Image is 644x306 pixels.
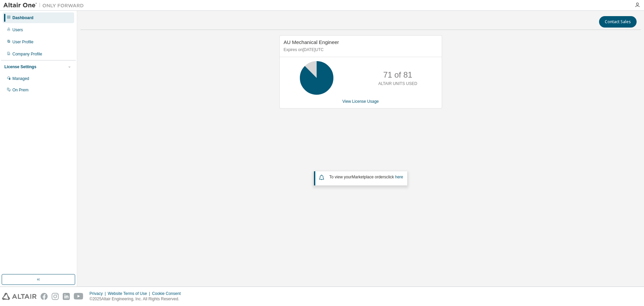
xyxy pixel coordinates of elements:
div: Website Terms of Use [108,291,152,296]
button: Contact Sales [599,16,637,28]
div: Privacy [90,291,108,296]
div: Managed [12,76,29,81]
div: Company Profile [12,51,42,57]
div: Cookie Consent [152,291,184,296]
img: linkedin.svg [63,293,70,300]
img: instagram.svg [52,293,59,300]
div: License Settings [4,64,36,70]
span: To view your click [329,175,403,179]
div: User Profile [12,39,34,45]
a: here [395,175,403,179]
p: Expires on [DATE] UTC [284,47,436,53]
div: Dashboard [12,15,34,20]
p: © 2025 Altair Engineering, Inc. All Rights Reserved. [90,296,185,302]
img: altair_logo.svg [2,293,37,300]
p: ALTAIR UNITS USED [378,81,417,87]
img: facebook.svg [41,293,48,300]
div: Users [12,27,23,33]
p: 71 of 81 [383,69,412,81]
img: youtube.svg [74,293,84,300]
a: View License Usage [342,99,379,104]
em: Marketplace orders [352,175,386,179]
div: On Prem [12,87,29,93]
img: Altair One [3,2,87,9]
span: AU Mechanical Engineer [284,39,339,45]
